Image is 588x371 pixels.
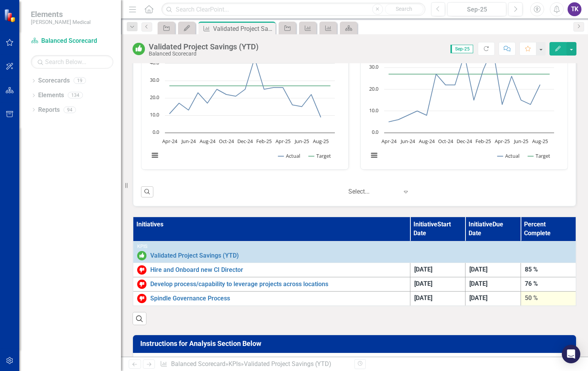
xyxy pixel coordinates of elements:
[410,291,465,306] td: Double-Click to Edit
[278,152,300,159] button: Show Actual
[137,265,146,275] img: Below Target
[381,138,397,145] text: Apr-24
[150,94,159,101] text: 20.0
[149,42,259,51] div: Validated Project Savings (YTD)
[475,138,491,145] text: Feb-25
[369,150,380,161] button: View chart menu, Chart
[438,138,454,145] text: Oct-24
[369,107,378,114] text: 10.0
[521,263,576,277] td: Double-Click to Edit
[150,266,406,273] a: Hire and Onboard new CI Director
[414,294,432,302] span: [DATE]
[171,360,225,368] a: Balanced Scorecard
[133,241,576,263] td: Double-Click to Edit Right Click for Context Menu
[141,15,349,170] div: Double-Click to Edit
[525,265,572,274] div: 85 %
[521,291,576,306] td: Double-Click to Edit
[64,106,76,113] div: 94
[31,55,113,69] input: Search Below...
[294,138,309,145] text: Jun-25
[313,138,329,145] text: Aug-25
[465,291,521,306] td: Double-Click to Edit
[145,42,344,167] div: Chart. Highcharts interactive chart.
[525,280,572,288] div: 76 %
[160,360,349,369] div: » »
[369,85,378,92] text: 20.0
[497,152,519,159] button: Show Actual
[161,3,425,16] input: Search ClearPoint...
[181,138,196,145] text: Jun-24
[228,360,241,368] a: KPIs
[133,277,410,291] td: Double-Click to Edit Right Click for Context Menu
[137,294,146,303] img: Below Target
[419,138,435,145] text: Aug-24
[200,138,216,145] text: Aug-24
[410,263,465,277] td: Double-Click to Edit
[396,6,412,12] span: Search
[256,138,272,145] text: Feb-25
[450,5,504,14] div: Sep-25
[385,4,423,15] button: Search
[447,2,506,16] button: Sep-25
[469,294,487,302] span: [DATE]
[513,138,528,145] text: Jun-25
[133,43,145,55] img: On or Above Target
[414,280,432,287] span: [DATE]
[360,15,568,170] div: Double-Click to Edit
[365,42,558,167] svg: Interactive chart
[528,152,551,159] button: Show Target
[495,138,510,145] text: Apr-25
[219,138,234,145] text: Oct-24
[372,128,378,135] text: 0.0
[469,280,487,287] span: [DATE]
[237,138,253,145] text: Dec-24
[414,266,432,273] span: [DATE]
[168,84,332,88] g: Target, line 2 of 2 with 18 data points.
[153,128,159,135] text: 0.0
[562,345,580,363] div: Open Intercom Messenger
[244,360,331,368] div: Validated Project Savings (YTD)
[150,111,159,118] text: 10.0
[150,281,406,288] a: Develop process/capability to leverage projects across locations
[525,294,572,303] div: 50 %
[149,51,259,57] div: Balanced Scorecard
[521,277,576,291] td: Double-Click to Edit
[457,138,472,145] text: Dec-24
[150,295,406,302] a: Spindle Governance Process
[388,73,551,76] g: Target, line 2 of 2 with 18 data points.
[450,45,473,53] span: Sep-25
[369,63,378,70] text: 30.0
[31,37,113,46] a: Balanced Scorecard
[309,152,331,159] button: Show Target
[276,138,291,145] text: Apr-25
[137,244,572,249] div: KPIs
[469,266,487,273] span: [DATE]
[150,76,159,83] text: 30.0
[74,78,86,84] div: 19
[137,280,146,289] img: Below Target
[133,291,410,306] td: Double-Click to Edit Right Click for Context Menu
[388,47,542,123] g: Actual, line 1 of 2 with 18 data points.
[568,2,581,16] button: TK
[150,150,160,161] button: View chart menu, Chart
[68,92,83,99] div: 134
[31,10,91,19] span: Elements
[133,263,410,277] td: Double-Click to Edit Right Click for Context Menu
[410,277,465,291] td: Double-Click to Edit
[4,9,17,22] img: ClearPoint Strategy
[38,106,60,115] a: Reports
[213,24,274,34] div: Validated Project Savings (YTD)
[137,251,146,260] img: On or Above Target
[140,340,571,347] h3: Instructions for Analysis Section Below
[150,252,572,259] a: Validated Project Savings (YTD)
[162,138,178,145] text: Apr-24
[532,138,548,145] text: Aug-25
[31,19,91,25] small: [PERSON_NAME] Medical
[145,42,339,167] svg: Interactive chart
[365,42,564,167] div: Chart. Highcharts interactive chart.
[465,263,521,277] td: Double-Click to Edit
[38,76,70,85] a: Scorecards
[38,91,64,100] a: Elements
[400,138,415,145] text: Jun-24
